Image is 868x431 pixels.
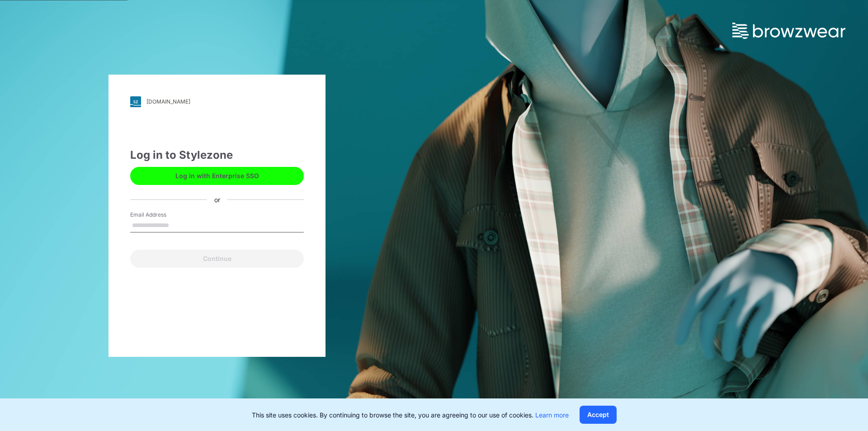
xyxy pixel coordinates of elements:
[130,147,304,163] div: Log in to Stylezone
[130,211,193,219] label: Email Address
[130,96,141,107] img: svg+xml;base64,PHN2ZyB3aWR0aD0iMjgiIGhlaWdodD0iMjgiIHZpZXdCb3g9IjAgMCAyOCAyOCIgZmlsbD0ibm9uZSIgeG...
[580,406,617,424] button: Accept
[130,96,304,107] a: [DOMAIN_NAME]
[732,23,845,39] img: browzwear-logo.73288ffb.svg
[252,410,569,420] p: This site uses cookies. By continuing to browse the site, you are agreeing to our use of cookies.
[535,411,569,419] a: Learn more
[130,167,304,185] button: Log in with Enterprise SSO
[146,98,190,105] div: [DOMAIN_NAME]
[207,195,227,204] div: or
